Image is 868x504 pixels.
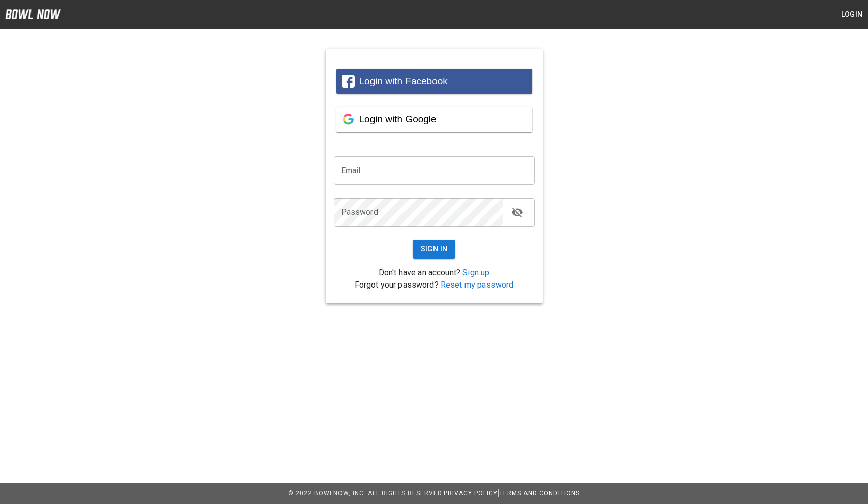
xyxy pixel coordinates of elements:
[413,240,456,259] button: Sign In
[359,114,437,124] span: Login with Google
[444,490,498,497] a: Privacy Policy
[359,76,448,86] span: Login with Facebook
[462,268,489,277] a: Sign up
[334,267,535,279] p: Don't have an account?
[288,490,444,497] span: © 2022 BowlNow, Inc. All Rights Reserved.
[507,202,528,223] button: toggle password visibility
[499,490,580,497] a: Terms and Conditions
[5,9,61,19] img: logo
[336,69,532,94] button: Login with Facebook
[336,107,532,132] button: Login with Google
[835,5,868,24] button: Login
[334,279,535,291] p: Forgot your password?
[441,280,514,290] a: Reset my password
